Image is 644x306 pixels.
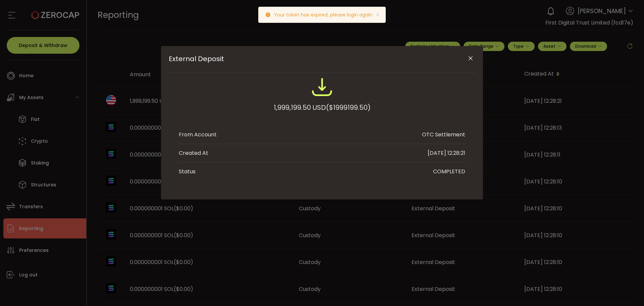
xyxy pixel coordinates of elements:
[274,12,379,17] p: Your token has expired, please login again.
[274,101,371,114] div: 1,999,199.50 USD
[326,101,371,114] span: ($1999199.50)
[161,46,483,200] div: External Deposit
[428,149,465,157] div: [DATE] 12:28:21
[610,274,644,306] iframe: Chat Widget
[465,53,476,64] button: Close
[179,131,217,139] div: From Account
[179,149,208,157] div: Created At
[422,131,465,139] div: OTC Settlement
[169,55,445,63] span: External Deposit
[179,168,196,176] div: Status
[433,168,465,176] div: COMPLETED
